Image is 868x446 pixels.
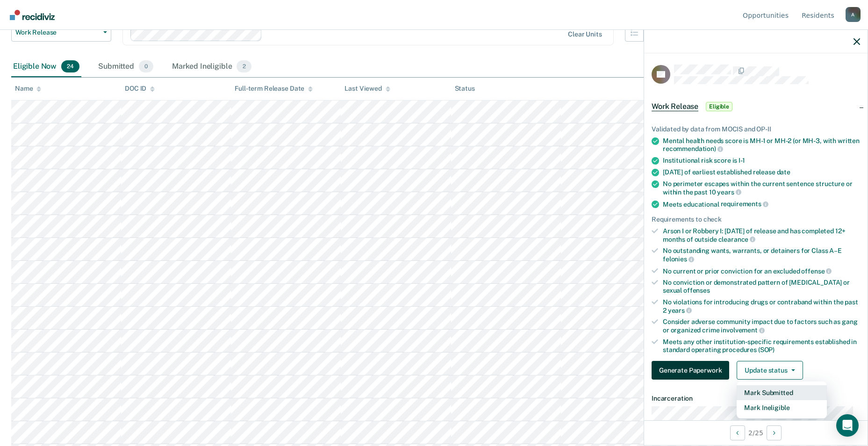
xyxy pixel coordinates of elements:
div: No current or prior conviction for an excluded [663,267,860,275]
div: No outstanding wants, warrants, or detainers for Class A–E [663,247,860,263]
button: Mark Submitted [737,385,827,400]
div: Clear units [568,30,602,38]
button: Profile dropdown button [846,7,861,22]
button: Next Opportunity [767,425,782,440]
div: Meets educational [663,200,860,209]
div: A [846,7,861,22]
button: Mark Ineligible [737,400,827,415]
div: Institutional risk score is [663,157,860,165]
span: Work Release [15,29,100,36]
div: Requirements to check [652,216,860,223]
div: Meets any other institution-specific requirements established in standard operating procedures [663,338,860,354]
div: No violations for introducing drugs or contraband within the past 2 [663,298,860,314]
div: Last Viewed [344,85,390,93]
span: Work Release [652,102,698,111]
button: Previous Opportunity [730,425,745,440]
span: offense [801,267,832,275]
div: Consider adverse community impact due to factors such as gang or organized crime [663,318,860,334]
span: requirements [721,200,768,208]
span: involvement [721,326,764,334]
span: offenses [683,287,710,294]
span: felonies [663,255,694,263]
div: Marked Ineligible [170,57,253,77]
span: recommendation) [663,145,723,152]
dt: Incarceration [652,395,860,403]
div: DOC ID [125,85,155,93]
span: date [777,168,790,176]
img: Recidiviz [10,10,55,20]
span: (SOP) [758,346,775,353]
div: Open Intercom Messenger [836,414,859,437]
div: Arson I or Robbery I: [DATE] of release and has completed 12+ months of outside [663,227,860,243]
div: Dropdown Menu [737,381,827,419]
button: Generate Paperwork [652,361,729,380]
div: Mental health needs score is MH-1 or MH-2 (or MH-3, with written [663,137,860,153]
div: Full-term Release Date [235,85,313,93]
div: Submitted [96,57,155,77]
span: Eligible [706,102,732,111]
div: Status [455,85,475,93]
span: I-1 [739,157,745,164]
button: Update status [737,361,803,380]
div: No conviction or demonstrated pattern of [MEDICAL_DATA] or sexual [663,279,860,295]
div: Eligible Now [11,57,81,77]
div: [DATE] of earliest established release [663,168,860,176]
div: Name [15,85,41,93]
span: 2 [237,60,251,72]
div: 2 / 25 [644,420,868,445]
div: Validated by data from MOCIS and OP-II [652,125,860,133]
span: years [668,307,692,314]
span: 0 [139,60,153,72]
span: years [717,188,741,196]
span: clearance [718,236,756,243]
div: Work ReleaseEligible [644,92,868,122]
span: 24 [61,60,79,72]
div: No perimeter escapes within the current sentence structure or within the past 10 [663,180,860,196]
